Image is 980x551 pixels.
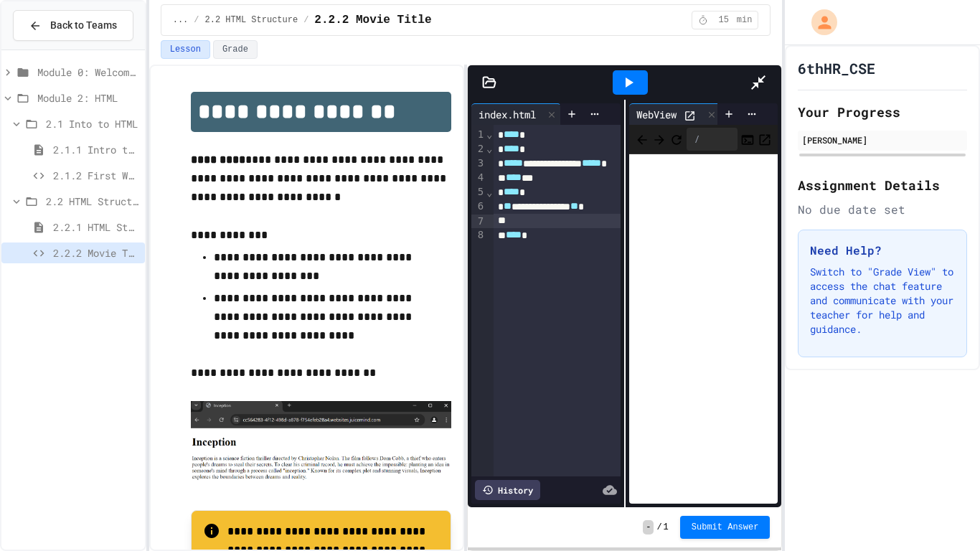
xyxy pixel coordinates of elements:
[53,168,139,183] span: 2.1.2 First Webpage
[687,128,738,151] div: /
[471,185,486,199] div: 5
[810,242,955,259] h3: Need Help?
[53,245,139,260] span: 2.2.2 Movie Title
[798,102,967,122] h2: Your Progress
[680,516,771,539] button: Submit Answer
[471,215,486,229] div: 7
[213,40,258,59] button: Grade
[486,143,493,154] span: Fold line
[629,103,721,125] div: WebView
[635,130,649,148] span: Back
[303,14,308,26] span: /
[798,58,875,78] h1: 6thHR_CSE
[471,128,486,142] div: 1
[50,18,117,33] span: Back to Teams
[471,103,561,125] div: index.html
[737,14,753,26] span: min
[37,90,139,105] span: Module 2: HTML
[810,265,955,336] p: Switch to "Grade View" to access the chat feature and communicate with your teacher for help and ...
[798,175,967,195] h2: Assignment Details
[471,171,486,185] div: 4
[53,220,139,235] span: 2.2.1 HTML Structure
[629,107,684,122] div: WebView
[471,228,486,242] div: 8
[796,6,841,39] div: My Account
[652,130,666,148] span: Forward
[664,522,669,533] span: 1
[161,40,210,59] button: Lesson
[314,11,431,29] span: 2.2.2 Movie Title
[802,133,963,146] div: [PERSON_NAME]
[643,520,654,534] span: -
[53,142,139,157] span: 2.1.1 Intro to HTML
[656,522,661,533] span: /
[46,194,139,209] span: 2.2 HTML Structure
[740,131,755,148] button: Console
[669,131,684,148] button: Refresh
[475,480,540,500] div: History
[194,14,199,26] span: /
[471,107,543,122] div: index.html
[692,522,759,533] span: Submit Answer
[486,128,493,140] span: Fold line
[13,10,133,41] button: Back to Teams
[471,156,486,171] div: 3
[471,199,486,214] div: 6
[471,142,486,156] div: 2
[758,131,772,148] button: Open in new tab
[205,14,298,26] span: 2.2 HTML Structure
[46,116,139,131] span: 2.1 Into to HTML
[629,154,778,504] iframe: To enrich screen reader interactions, please activate Accessibility in Grammarly extension settings
[173,14,189,26] span: ...
[712,14,735,26] span: 15
[37,65,139,80] span: Module 0: Welcome to Web Development
[798,201,967,218] div: No due date set
[486,187,493,198] span: Fold line
[494,125,954,476] div: To enrich screen reader interactions, please activate Accessibility in Grammarly extension settings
